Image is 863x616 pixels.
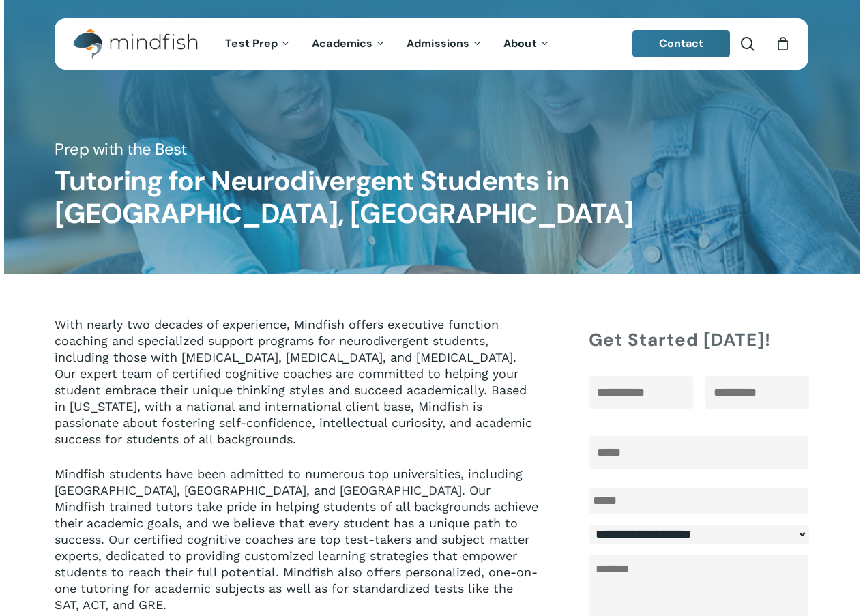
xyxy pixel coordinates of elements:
[225,36,278,50] span: Test Prep
[396,38,493,50] a: Admissions
[632,30,731,57] a: Contact
[503,36,537,50] span: About
[215,38,302,50] a: Test Prep
[55,18,808,70] header: Main Menu
[493,38,561,50] a: About
[55,138,808,160] h5: Prep with the Best
[312,36,372,50] span: Academics
[659,36,704,50] span: Contact
[407,36,469,50] span: Admissions
[215,18,560,70] nav: Main Menu
[55,317,541,466] p: With nearly two decades of experience, Mindfish offers executive function coaching and specialize...
[55,466,541,613] p: Mindfish students have been admitted to numerous top universities, including [GEOGRAPHIC_DATA], [...
[302,38,396,50] a: Academics
[589,327,808,352] h4: Get Started [DATE]!
[55,165,808,231] h1: Tutoring for Neurodivergent Students in [GEOGRAPHIC_DATA], [GEOGRAPHIC_DATA]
